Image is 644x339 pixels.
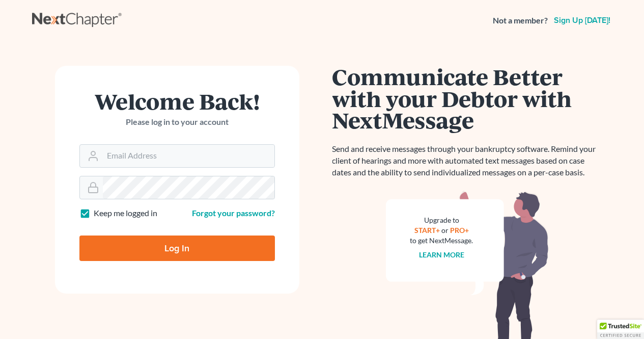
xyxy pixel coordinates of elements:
[79,236,275,261] input: Log In
[192,208,275,218] a: Forgot your password?
[493,15,548,27] strong: Not a member?
[103,145,274,167] input: Email Address
[79,90,275,112] h1: Welcome Back!
[94,207,157,219] label: Keep me logged in
[419,250,464,259] a: Learn more
[441,226,449,234] span: or
[332,143,602,178] p: Send and receive messages through your bankruptcy software. Remind your client of hearings and mo...
[414,226,440,234] a: START+
[79,116,275,128] p: Please log in to your account
[410,215,473,225] div: Upgrade to
[332,66,602,131] h1: Communicate Better with your Debtor with NextMessage
[597,320,644,339] div: TrustedSite Certified
[552,16,612,24] a: Sign up [DATE]!
[450,226,469,234] a: PRO+
[410,236,473,246] div: to get NextMessage.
